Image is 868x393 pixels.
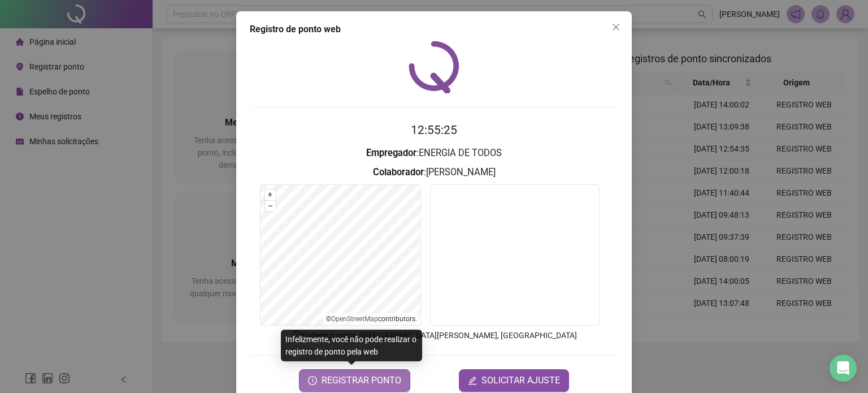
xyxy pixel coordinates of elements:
button: – [265,201,276,211]
button: editSOLICITAR AJUSTE [459,369,569,392]
span: edit [468,376,477,385]
h3: : ENERGIA DE TODOS [250,146,618,161]
p: Endereço aprox. : [GEOGRAPHIC_DATA][PERSON_NAME], [GEOGRAPHIC_DATA] [250,329,618,342]
div: Registro de ponto web [250,23,618,36]
time: 12:55:25 [411,123,457,137]
strong: Empregador [366,148,416,158]
button: Close [607,18,625,36]
span: close [611,23,620,32]
strong: Colaborador [373,167,424,178]
a: OpenStreetMap [331,315,378,323]
span: clock-circle [308,376,317,385]
img: QRPoint [409,41,459,93]
span: REGISTRAR PONTO [322,374,401,387]
div: Infelizmente, você não pode realizar o registro de ponto pela web [281,330,422,361]
div: Open Intercom Messenger [830,355,857,382]
li: © contributors. [326,315,417,323]
button: + [265,189,276,200]
button: REGISTRAR PONTO [299,369,410,392]
h3: : [PERSON_NAME] [250,165,618,180]
span: SOLICITAR AJUSTE [481,374,560,387]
